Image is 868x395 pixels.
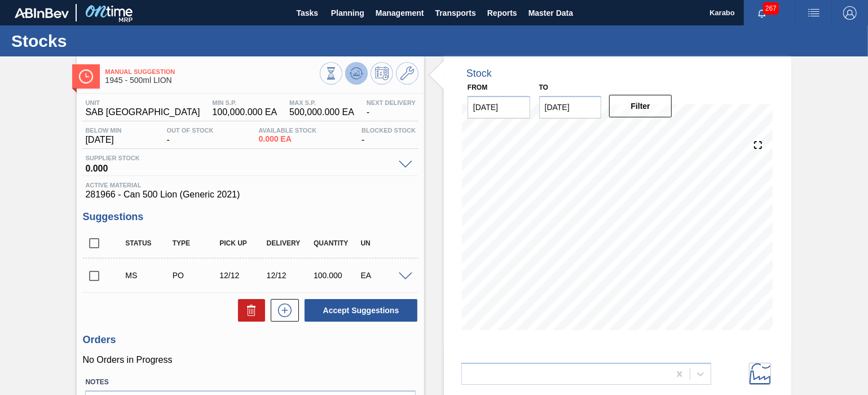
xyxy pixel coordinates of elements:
span: Available Stock [259,127,317,134]
span: 100,000.000 EA [212,107,277,117]
span: Manual Suggestion [105,68,320,75]
span: 0.000 EA [259,135,317,143]
label: to [539,84,548,91]
span: 281966 - Can 500 Lion (Generic 2021) [85,190,416,200]
h3: Orders [82,334,418,346]
input: mm/dd/yyyy [468,96,530,118]
span: Transports [435,6,476,20]
div: Purchase order [170,271,221,280]
span: Out Of Stock [167,127,214,134]
div: Delete Suggestions [232,299,265,322]
button: Filter [609,95,672,117]
img: Logout [843,6,857,20]
div: Accept Suggestions [299,298,418,323]
span: Master Data [528,6,573,20]
div: Stock [466,68,492,80]
div: 12/12/2025 [264,271,315,280]
div: Manual Suggestion [122,271,174,280]
div: 100.000 [311,271,362,280]
button: Notifications [744,5,780,21]
span: MAX S.P. [289,99,354,106]
button: Stocks Overview [320,62,342,85]
div: Quantity [311,239,362,247]
div: New suggestion [265,299,299,322]
p: No Orders in Progress [82,355,418,365]
h1: Stocks [11,34,212,47]
span: 0.000 [85,161,393,173]
input: mm/dd/yyyy [539,96,602,118]
span: Active Material [85,182,416,188]
div: EA [358,271,409,280]
label: From [468,84,487,91]
img: userActions [807,6,821,20]
img: TNhmsLtSVTkK8tSr43FrP2fwEKptu5GPRR3wAAAABJRU5ErkJggg== [15,8,69,18]
img: Ícone [79,69,93,84]
div: - [364,99,418,117]
button: Schedule Inventory [371,62,393,85]
span: Unit [85,99,200,106]
span: Next Delivery [367,99,416,106]
span: Below Min [85,127,121,134]
div: Pick up [217,239,268,247]
button: Accept Suggestions [305,299,417,322]
span: 1945 - 500ml LION [105,76,320,85]
span: Reports [487,6,517,20]
div: Type [170,239,221,247]
span: Supplier Stock [85,155,393,161]
div: 12/12/2025 [217,271,268,280]
div: Delivery [264,239,315,247]
span: 267 [763,2,779,15]
div: Status [122,239,174,247]
h3: Suggestions [82,211,418,223]
span: [DATE] [85,135,121,145]
span: Planning [331,6,364,20]
label: Notes [85,374,416,390]
button: Go to Master Data / General [396,62,418,85]
span: 500,000.000 EA [289,107,354,117]
span: Blocked Stock [362,127,416,134]
span: Tasks [295,6,320,20]
span: SAB [GEOGRAPHIC_DATA] [85,107,200,117]
div: UN [358,239,409,247]
button: Update Chart [345,62,368,85]
span: MIN S.P. [212,99,277,106]
div: - [164,127,217,145]
div: - [359,127,418,145]
span: Management [376,6,424,20]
